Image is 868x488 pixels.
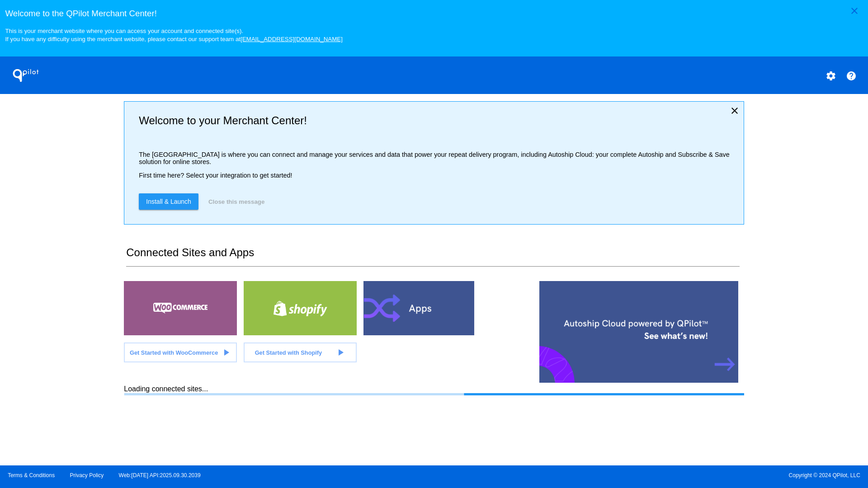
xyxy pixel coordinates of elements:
[124,343,237,362] a: Get Started with WooCommerce
[5,28,342,42] small: This is your merchant website where you can access your account and connected site(s). If you hav...
[221,347,231,358] mat-icon: play_arrow
[244,343,357,362] a: Get Started with Shopify
[126,246,739,267] h2: Connected Sites and Apps
[139,114,736,127] h2: Welcome to your Merchant Center!
[119,472,201,479] a: Web:[DATE] API:2025.09.30.2039
[335,347,346,358] mat-icon: play_arrow
[124,385,744,395] div: Loading connected sites...
[139,193,198,210] a: Install & Launch
[846,70,857,81] mat-icon: help
[8,472,55,479] a: Terms & Conditions
[130,349,218,356] span: Get Started with WooCommerce
[70,472,104,479] a: Privacy Policy
[206,193,267,210] button: Close this message
[826,70,836,81] mat-icon: settings
[255,349,322,356] span: Get Started with Shopify
[241,36,343,42] a: [EMAIL_ADDRESS][DOMAIN_NAME]
[5,9,863,19] h3: Welcome to the QPilot Merchant Center!
[442,472,860,479] span: Copyright © 2024 QPilot, LLC
[139,151,736,165] p: The [GEOGRAPHIC_DATA] is where you can connect and manage your services and data that power your ...
[849,5,860,16] mat-icon: close
[139,172,736,179] p: First time here? Select your integration to get started!
[146,198,191,205] span: Install & Launch
[8,66,44,84] h1: QPilot
[729,105,740,116] mat-icon: close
